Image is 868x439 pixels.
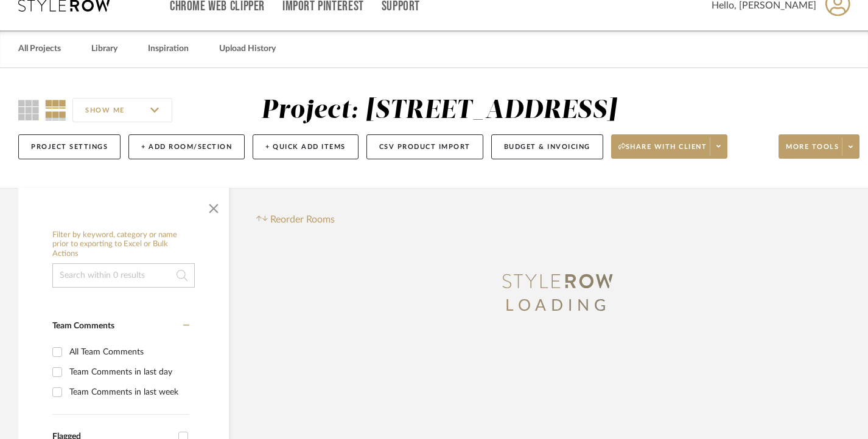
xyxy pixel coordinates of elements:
[52,322,114,330] span: Team Comments
[201,194,226,218] button: Close
[256,212,335,227] button: Reorder Rooms
[128,134,245,159] button: + Add Room/Section
[282,1,364,12] a: Import Pinterest
[18,41,61,57] a: All Projects
[52,230,195,259] h6: Filter by keyword, category or name prior to exporting to Excel or Bulk Actions
[91,41,117,57] a: Library
[786,142,839,161] span: More tools
[148,41,189,57] a: Inspiration
[52,263,195,288] input: Search within 0 results
[505,298,610,314] span: LOADING
[366,134,483,159] button: CSV Product Import
[270,212,335,227] span: Reorder Rooms
[170,1,265,12] a: Chrome Web Clipper
[69,342,186,362] div: All Team Comments
[382,1,420,12] a: Support
[69,382,186,402] div: Team Comments in last week
[618,142,707,161] span: Share with client
[779,134,859,159] button: More tools
[219,41,276,57] a: Upload History
[18,134,121,159] button: Project Settings
[253,134,359,159] button: + Quick Add Items
[69,362,186,382] div: Team Comments in last day
[611,134,728,159] button: Share with client
[491,134,603,159] button: Budget & Invoicing
[261,98,617,123] div: Project: [STREET_ADDRESS]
